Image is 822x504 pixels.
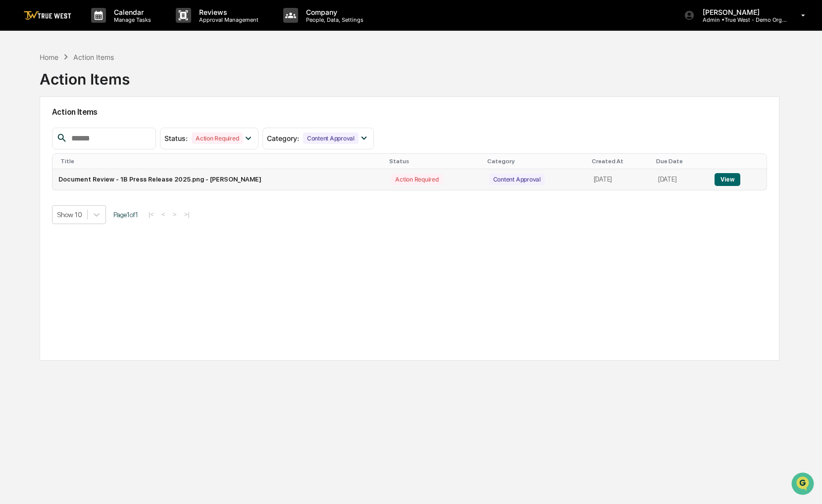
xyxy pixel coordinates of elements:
span: Attestations [82,175,123,185]
span: Status : [164,134,188,142]
button: |< [146,210,157,219]
a: 🗄️Attestations [68,171,127,189]
span: Data Lookup [20,194,62,204]
div: Home [40,53,58,61]
div: Title [60,158,381,165]
button: > [170,210,180,219]
a: View [715,176,740,183]
img: 1746055101610-c473b297-6a78-478c-a979-82029cc54cd1 [10,75,28,93]
img: logo [24,11,71,20]
iframe: Open customer support [790,471,817,498]
div: Action Items [40,62,130,88]
div: 🖐️ [10,176,18,184]
img: 8933085812038_c878075ebb4cc5468115_72.jpg [21,75,39,93]
h2: Action Items [52,107,767,117]
p: Company [298,8,368,16]
span: • [82,134,86,142]
div: We're available if you need us! [45,85,136,93]
p: Admin • True West - Demo Organization [695,16,787,23]
div: Start new chat [45,75,162,85]
p: Approval Management [191,16,263,23]
td: Document Review - 1B Press Release 2025.png - [PERSON_NAME] [52,169,385,190]
span: Page 1 of 1 [113,211,138,219]
div: Content Approval [303,133,359,144]
p: Calendar [106,8,156,16]
div: Action Items [73,53,114,61]
button: See all [154,107,180,119]
p: People, Data, Settings [298,16,368,23]
div: Content Approval [489,174,545,185]
div: Action Required [391,174,442,185]
p: How can we help? [10,20,180,36]
button: Start new chat [168,78,180,90]
span: [DATE] [88,134,108,142]
p: Reviews [191,8,263,16]
div: Due Date [656,158,705,165]
div: Created At [592,158,648,165]
span: Category : [267,134,299,142]
span: Preclearance [20,175,64,185]
button: < [158,210,168,219]
div: Status [389,158,479,165]
p: [PERSON_NAME] [695,8,787,16]
a: Powered byPylon [70,218,120,226]
button: >| [181,210,193,219]
td: [DATE] [588,169,652,190]
a: 🔎Data Lookup [6,190,66,208]
span: [PERSON_NAME] [31,134,80,142]
div: Past conversations [10,109,66,117]
td: [DATE] [652,169,709,190]
a: 🖐️Preclearance [6,171,68,189]
p: Manage Tasks [106,16,156,23]
div: 🗄️ [72,176,80,184]
span: Pylon [99,218,120,226]
div: Action Required [192,133,243,144]
div: Category [487,158,584,165]
div: 🔎 [10,195,18,203]
button: View [715,173,740,186]
img: Sigrid Alegria [10,125,26,140]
